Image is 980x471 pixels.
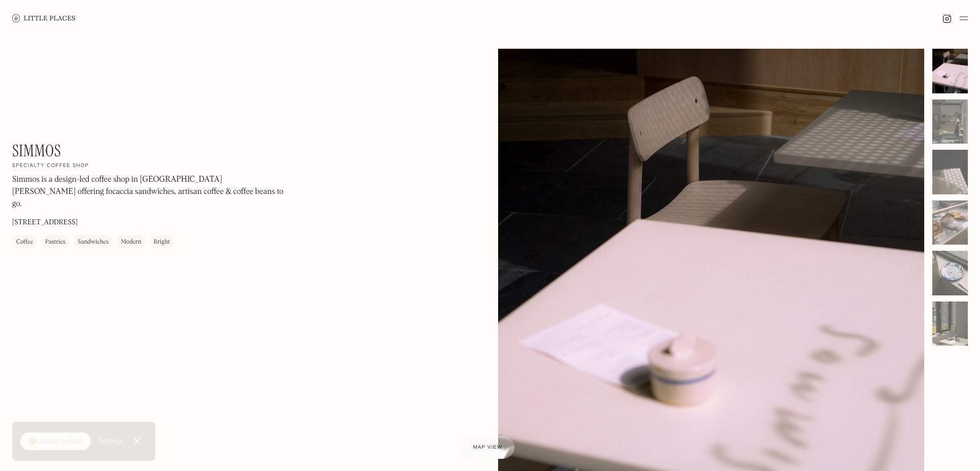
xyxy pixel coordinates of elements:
p: [STREET_ADDRESS] [12,218,78,228]
span: Map view [473,445,503,450]
div: Bright [154,238,170,248]
div: Sandwiches [78,238,109,248]
p: Simmos is a design-led coffee shop in [GEOGRAPHIC_DATA] [PERSON_NAME] offering focaccia sandwiche... [12,174,286,211]
a: Map view [461,436,515,459]
div: 🍪 Accept cookies [28,436,83,447]
div: Pastries [45,238,65,248]
div: Modern [121,238,142,248]
a: 🍪 Accept cookies [20,432,91,451]
div: Settings [99,438,123,445]
h2: Specialty coffee shop [12,163,89,170]
div: Coffee [16,238,33,248]
a: Close Cookie Popup [127,431,147,451]
a: Settings [99,430,123,453]
div: Close Cookie Popup [136,441,137,442]
h1: Simmos [12,141,61,160]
